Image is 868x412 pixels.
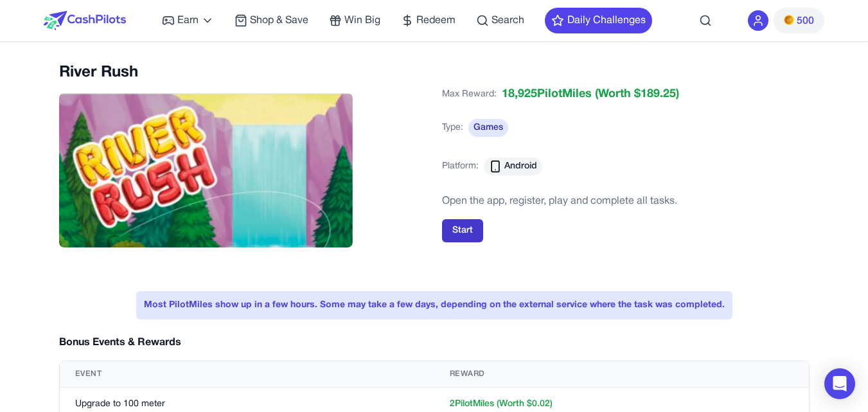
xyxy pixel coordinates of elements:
[592,85,679,103] span: (Worth $ 189.25 )
[504,160,537,173] span: Android
[824,368,855,399] div: Open Intercom Messenger
[442,121,463,134] span: Type:
[434,361,809,388] th: Reward
[545,8,652,33] button: Daily Challenges
[502,85,592,103] span: 18,925 PilotMiles
[329,13,380,28] a: Win Big
[59,335,181,350] h3: Bonus Events & Rewards
[44,11,126,30] img: CashPilots Logo
[476,13,524,28] a: Search
[59,93,353,247] img: cd3c5e61-d88c-4c75-8e93-19b3db76cddd.webp
[59,62,427,83] h2: River Rush
[442,219,483,242] button: Start
[162,13,214,28] a: Earn
[416,13,456,28] span: Redeem
[250,13,308,28] span: Shop & Save
[442,193,677,209] div: Open the app, register, play and complete all tasks.
[442,160,479,173] span: Platform:
[177,13,199,28] span: Earn
[442,85,497,103] span: Max Reward:
[235,13,308,28] a: Shop & Save
[784,15,794,25] img: PMs
[344,13,380,28] span: Win Big
[774,8,824,33] button: PMs500
[401,13,456,28] a: Redeem
[797,13,814,29] span: 500
[492,13,524,28] span: Search
[468,119,508,137] span: Games
[136,291,732,319] div: Most PilotMiles show up in a few hours. Some may take a few days, depending on the external servi...
[60,361,434,388] th: Event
